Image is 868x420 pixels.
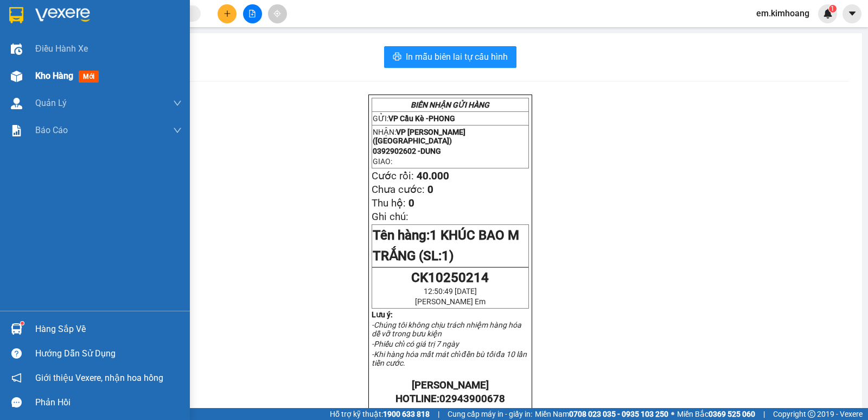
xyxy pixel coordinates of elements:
[442,248,454,264] span: 1)
[393,52,401,62] span: printer
[424,287,477,296] span: 12:50:49 [DATE]
[173,126,182,135] span: down
[671,412,674,416] span: ⚪️
[4,21,158,32] p: GỬI:
[372,321,521,338] em: -Chúng tôi không chịu trách nhiệm hàng hóa dễ vỡ trong bưu kiện
[35,371,163,385] span: Giới thiệu Vexere, nhận hoa hồng
[372,197,406,209] span: Thu hộ:
[829,5,837,12] sup: 1
[372,350,527,367] em: -Khi hàng hóa mất mát chỉ đền bù tối đa 10 lần tiền cước.
[373,228,519,264] span: Tên hàng:
[21,322,24,325] sup: 1
[11,397,22,408] span: message
[427,184,433,196] span: 0
[388,114,455,123] span: VP Cầu Kè -
[395,393,505,405] strong: HOTLINE:
[4,59,81,69] span: 0392902602 -
[35,123,68,137] span: Báo cáo
[417,170,449,182] span: 40.000
[372,184,425,196] span: Chưa cước:
[843,4,861,23] button: caret-down
[35,96,67,110] span: Quản Lý
[831,5,834,12] span: 1
[429,114,455,123] span: PHONG
[273,10,281,17] span: aim
[9,7,23,23] img: logo-vxr
[763,408,765,420] span: |
[748,7,818,20] span: em.kimhoang
[409,197,414,209] span: 0
[218,4,237,23] button: plus
[384,46,516,68] button: printerIn mẫu biên lai tự cấu hình
[373,128,528,145] p: NHẬN:
[808,410,815,418] span: copyright
[383,410,430,418] strong: 1900 633 818
[535,408,668,420] span: Miền Nam
[411,101,489,109] strong: BIÊN NHẬN GỬI HÀNG
[373,228,519,264] span: 1 KHÚC BAO M TRẮNG (SL:
[268,4,287,23] button: aim
[11,348,22,359] span: question-circle
[173,99,182,108] span: down
[11,71,22,82] img: warehouse-icon
[4,36,109,57] span: VP [PERSON_NAME] ([GEOGRAPHIC_DATA])
[35,42,88,55] span: Điều hành xe
[11,125,22,136] img: solution-icon
[243,4,262,23] button: file-add
[11,373,22,383] span: notification
[4,71,26,81] span: GIAO:
[412,379,489,391] strong: [PERSON_NAME]
[373,128,465,145] span: VP [PERSON_NAME] ([GEOGRAPHIC_DATA])
[11,98,22,109] img: warehouse-icon
[35,394,182,411] div: Phản hồi
[709,410,755,418] strong: 0369 525 060
[373,114,528,123] p: GỬI:
[68,21,97,32] span: PHONG
[569,410,668,418] strong: 0708 023 035 - 0935 103 250
[411,270,489,285] span: CK10250214
[372,170,414,182] span: Cước rồi:
[847,9,857,18] span: caret-down
[438,408,439,420] span: |
[372,340,459,348] em: -Phiếu chỉ có giá trị 7 ngày
[373,157,392,166] span: GIAO:
[448,408,532,420] span: Cung cấp máy in - giấy in:
[11,323,22,335] img: warehouse-icon
[415,297,486,306] span: [PERSON_NAME] Em
[4,36,158,57] p: NHẬN:
[439,393,505,405] span: 02943900678
[330,408,430,420] span: Hỗ trợ kỹ thuật:
[224,10,231,17] span: plus
[248,10,256,17] span: file-add
[372,211,409,223] span: Ghi chú:
[35,321,182,337] div: Hàng sắp về
[11,43,22,55] img: warehouse-icon
[35,71,73,81] span: Kho hàng
[420,147,441,155] span: DUNG
[36,6,126,16] strong: BIÊN NHẬN GỬI HÀNG
[406,50,508,64] span: In mẫu biên lai tự cấu hình
[35,346,182,362] div: Hướng dẫn sử dụng
[677,408,755,420] span: Miền Bắc
[58,59,81,69] span: DUNG
[373,147,441,155] span: 0392902602 -
[79,71,99,83] span: mới
[372,310,393,319] strong: Lưu ý:
[823,9,833,18] img: icon-new-feature
[22,21,97,32] span: VP Cầu Kè -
